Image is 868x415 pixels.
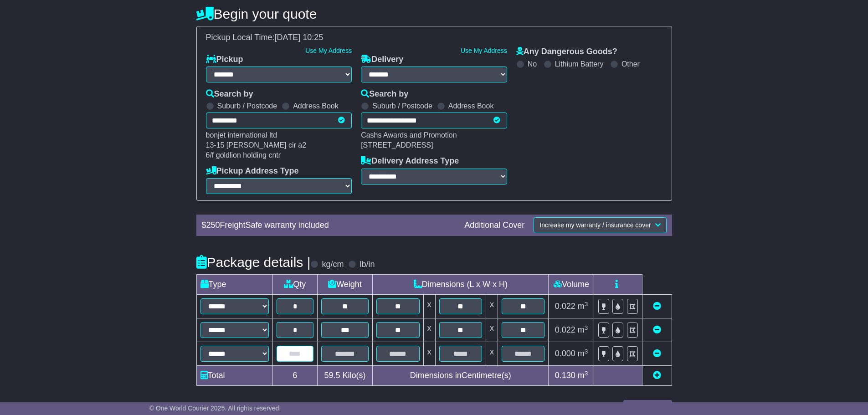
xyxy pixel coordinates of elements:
label: Address Book [448,102,494,110]
span: Cashs Awards and Promotion [361,131,457,139]
a: Use My Address [305,47,352,54]
label: kg/cm [322,260,344,270]
label: Search by [361,89,408,99]
span: [STREET_ADDRESS] [361,141,433,149]
label: Address Book [293,102,339,110]
sup: 3 [585,370,588,377]
span: 0.022 [555,302,575,311]
span: m [578,349,588,358]
label: lb/in [360,260,375,270]
h4: Package details | [196,255,311,270]
span: 0.000 [555,349,575,358]
label: No [528,60,537,68]
div: Pickup Local Time: [201,33,667,43]
td: Qty [272,275,318,295]
span: 250 [206,220,220,230]
td: x [423,342,435,366]
span: 6/f goldlion holding cntr [206,151,281,159]
td: 6 [272,366,318,386]
button: Increase my warranty / insurance cover [534,217,666,233]
sup: 3 [585,348,588,355]
span: [DATE] 10:25 [275,33,324,42]
sup: 3 [585,301,588,307]
label: Pickup Address Type [206,166,299,176]
span: 0.130 [555,371,575,380]
div: Additional Cover [460,220,529,231]
a: Add new item [653,371,661,380]
label: Delivery Address Type [361,156,459,166]
td: Total [196,366,272,386]
span: m [578,302,588,311]
label: Pickup [206,55,243,65]
td: x [486,342,498,366]
label: Delivery [361,55,403,65]
td: x [423,318,435,342]
a: Remove this item [653,302,661,311]
label: Any Dangerous Goods? [516,47,617,57]
td: Dimensions (L x W x H) [373,275,549,295]
label: Search by [206,89,253,99]
a: Remove this item [653,325,661,334]
span: bonjet international ltd [206,131,277,139]
td: Kilo(s) [318,366,373,386]
a: Remove this item [653,349,661,358]
label: Suburb / Postcode [217,102,277,110]
span: Increase my warranty / insurance cover [539,221,651,229]
sup: 3 [585,324,588,331]
span: m [578,371,588,380]
a: Use My Address [461,47,507,54]
td: Volume [549,275,594,295]
td: Dimensions in Centimetre(s) [373,366,549,386]
td: x [486,318,498,342]
td: x [486,295,498,318]
label: Suburb / Postcode [372,102,432,110]
td: x [423,295,435,318]
label: Lithium Battery [555,60,604,68]
span: 59.5 [324,371,340,380]
div: $ FreightSafe warranty included [197,220,460,231]
span: 13-15 [PERSON_NAME] cir a2 [206,141,307,149]
span: 0.022 [555,325,575,334]
label: Other [621,60,640,68]
td: Type [196,275,272,295]
span: m [578,325,588,334]
h4: Begin your quote [196,6,672,21]
span: © One World Courier 2025. All rights reserved. [149,405,281,412]
td: Weight [318,275,373,295]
